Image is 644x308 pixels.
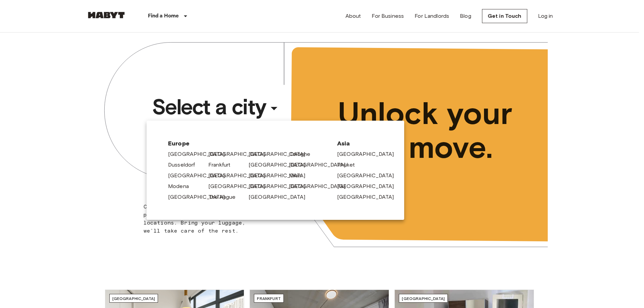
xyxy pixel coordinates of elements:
a: [GEOGRAPHIC_DATA] [337,182,401,190]
a: [GEOGRAPHIC_DATA] [289,161,353,169]
a: Frankfurt [208,161,237,169]
span: Europe [168,139,326,147]
a: Phuket [337,161,362,169]
a: [GEOGRAPHIC_DATA] [208,182,272,190]
span: Asia [337,139,383,147]
a: Modena [168,182,196,190]
a: [GEOGRAPHIC_DATA] [168,172,232,180]
a: Dusseldorf [168,161,202,169]
a: [GEOGRAPHIC_DATA] [208,150,272,158]
a: [GEOGRAPHIC_DATA] [337,150,401,158]
a: [GEOGRAPHIC_DATA] [168,193,232,201]
a: [GEOGRAPHIC_DATA] [337,172,401,180]
a: [GEOGRAPHIC_DATA] [168,150,232,158]
a: [GEOGRAPHIC_DATA] [289,182,353,190]
a: [GEOGRAPHIC_DATA] [249,161,312,169]
a: [GEOGRAPHIC_DATA] [249,182,312,190]
a: [GEOGRAPHIC_DATA] [249,193,312,201]
a: [GEOGRAPHIC_DATA] [249,150,312,158]
a: [GEOGRAPHIC_DATA] [337,193,401,201]
a: [GEOGRAPHIC_DATA] [249,172,312,180]
a: Cologne [289,150,317,158]
a: Milan [289,172,308,180]
a: [GEOGRAPHIC_DATA] [208,172,272,180]
a: The Hague [208,193,242,201]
